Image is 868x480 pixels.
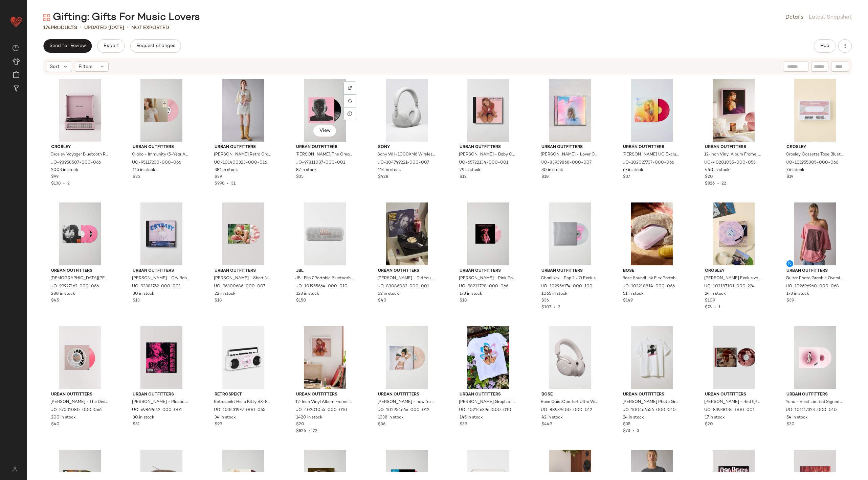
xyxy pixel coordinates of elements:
span: Urban Outfitters [215,144,272,150]
span: $998 [215,182,224,186]
img: 103218814_066_m [618,202,686,265]
span: • [306,429,313,433]
span: 114 in stock [378,167,401,173]
span: UO-103431979-000-065 [214,407,265,413]
span: UO-98212798-000-066 [459,284,508,290]
span: $39 [786,298,794,304]
span: Urban Outfitters [133,392,190,398]
span: • [61,182,67,186]
img: 69869642_001_m [127,326,196,389]
span: UO-104749221-000-007 [377,160,429,166]
span: Export [103,43,119,49]
span: $99 [51,174,59,180]
span: $18 [215,298,222,304]
span: JBL Flip 7 Portable Bluetooth Speaker in White at Urban Outfitters [295,275,353,282]
span: 32 in stock [378,291,399,297]
img: 98958507_066_b [46,79,114,142]
span: Bose SoundLink Flex Portable Speaker (2nd Gen) in Pink at Urban Outfitters [622,275,680,282]
span: 2003 in stock [51,167,78,173]
img: 40201055_055_b [699,79,768,142]
button: Hub [814,39,836,53]
img: 98212798_066_b [454,202,522,265]
span: [PERSON_NAME] Retro Graphic Cotton T-Shirt Dress in Tan, Women's at Urban Outfitters [214,152,271,158]
span: $36 [378,422,385,428]
img: svg%3e [43,14,50,21]
span: [PERSON_NAME] - how i'm feeling now UO Exclusive LP in Cocoa Marshmellow Marble at Urban Outfitters [377,399,435,405]
span: 1 [718,305,720,310]
span: Crosley [705,268,762,274]
span: [PERSON_NAME] - Did You Know That There's A Tunnel Under Ocean Blvd 2XLP in Black at Urban Outfit... [377,275,435,282]
span: 51 in stock [623,291,644,297]
span: [PERSON_NAME] - Red ([PERSON_NAME] Version) CD in Black at Urban Outfitters [704,399,762,405]
span: UO-101955664-000-010 [295,284,348,290]
span: [PERSON_NAME] UO Exclusive LP in Opaque Magenta at Urban Outfitters [622,152,680,158]
img: svg%3e [8,466,21,472]
span: $76 [705,305,712,310]
span: Urban Outfitters [705,392,762,398]
span: UO-102146396-000-010 [459,407,511,413]
span: 1420 in stock [296,415,322,421]
span: 173 in stock [786,291,809,297]
span: 30 in stock [133,415,154,421]
span: 42 in stock [541,415,563,421]
span: UO-40201055-000-010 [295,407,347,413]
img: 97811087_001_b [291,79,359,142]
span: 2 [67,182,70,186]
span: UO-101117323-000-010 [786,407,837,413]
span: UO-102696960-000-068 [786,284,839,290]
img: 101400323_016_b [209,79,277,142]
span: Urban Outfitters [215,268,272,274]
span: Filters [79,63,92,70]
span: 24 in stock [623,415,644,421]
span: Urban Outfitters [378,268,436,274]
span: Retrospekt [215,392,272,398]
span: Urban Outfitters [460,144,517,150]
img: svg%3e [348,86,352,90]
button: Send for Review [43,39,92,53]
span: $18 [460,298,467,304]
span: UO-96300686-000-007 [214,284,265,290]
img: 65722134_001_m [454,79,522,142]
span: Urban Outfitters [541,268,599,274]
span: 173 in stock [460,291,482,297]
span: $36 [541,298,549,304]
span: UO-102956174-000-100 [541,284,593,290]
span: Bose [623,268,681,274]
span: UO-83939868-000-007 [541,160,592,166]
span: $45 [51,298,59,304]
span: [DEMOGRAPHIC_DATA][PERSON_NAME] - MAYHEM UO Exclusive 2XLP in Opaque Hot Pink at Urban Outfitters [50,275,108,282]
span: Urban Outfitters [786,268,844,274]
span: Urban Outfitters [460,392,517,398]
span: 174 [43,25,51,30]
span: UO-69869642-000-001 [132,407,182,413]
span: $31 [133,422,140,428]
span: $73 [623,429,630,433]
span: Crosley [51,144,109,150]
span: $138 [51,182,61,186]
span: • [224,182,231,186]
span: Urban Outfitters [296,144,354,150]
span: $826 [296,429,306,433]
span: [PERSON_NAME] - Lover CD in Silver at Urban Outfitters [541,152,598,158]
span: $30 [786,422,795,428]
span: 34 in stock [215,415,236,421]
span: • [715,182,721,186]
img: 102146396_010_b [454,326,522,389]
span: Urban Outfitters [378,392,436,398]
img: 100466556_010_b [618,326,686,389]
span: 12-Inch Vinyl Album Frame in Lilac at Urban Outfitters [704,152,762,158]
span: 288 in stock [51,291,75,297]
span: [PERSON_NAME] - Pink Pony Club 7-Inch Single in Baby Pink at Urban Outfitters [459,275,516,282]
span: Crosley Voyager Bluetooth Record Player in Pink at Urban Outfitters [50,152,108,158]
span: • [551,305,558,310]
span: 30 in stock [133,291,154,297]
img: heart_red.DM2ytmEG.svg [9,15,23,28]
span: $150 [296,298,306,304]
span: JBL [296,268,354,274]
span: $37 [623,174,630,180]
span: UO-99927162-000-066 [50,284,99,290]
img: svg%3e [348,99,352,103]
a: Details [785,14,803,22]
img: svg%3e [12,45,19,51]
span: $99 [215,422,222,428]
